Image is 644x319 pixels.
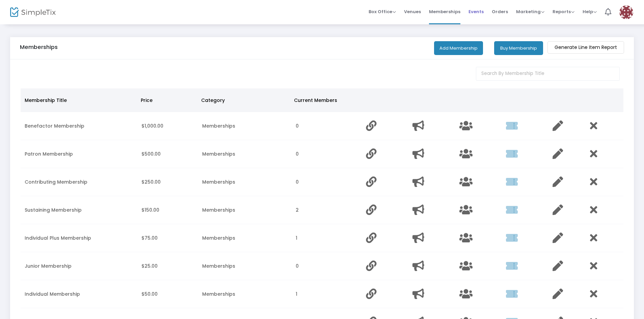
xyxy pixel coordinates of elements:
[198,224,292,252] td: Memberships
[198,252,292,280] td: Memberships
[583,8,597,15] span: Help
[198,280,292,308] td: Memberships
[290,88,359,112] th: Current Members
[137,196,198,224] td: $150.00
[137,224,198,252] td: $75.00
[369,8,396,15] span: Box Office
[20,44,58,51] h5: Memberships
[429,3,460,20] span: Memberships
[21,112,137,140] td: Benefactor Membership
[516,8,544,15] span: Marketing
[198,112,292,140] td: Memberships
[21,224,137,252] td: Individual Plus Membership
[468,3,484,20] span: Events
[21,196,137,224] td: Sustaining Membership
[494,41,543,55] button: Buy Membership
[137,280,198,308] td: $50.00
[404,3,421,20] span: Venues
[553,8,574,15] span: Reports
[21,140,137,168] td: Patron Membership
[292,112,362,140] td: 0
[21,252,137,280] td: Junior Membership
[434,41,483,55] button: Add Membership
[492,3,508,20] span: Orders
[21,168,137,196] td: Contributing Membership
[137,140,198,168] td: $500.00
[21,88,137,112] th: Membership Title
[292,224,362,252] td: 1
[292,280,362,308] td: 1
[292,140,362,168] td: 0
[198,196,292,224] td: Memberships
[137,88,197,112] th: Price
[292,196,362,224] td: 2
[137,112,198,140] td: $1,000.00
[476,67,620,81] input: Search By Membership Title
[292,252,362,280] td: 0
[21,280,137,308] td: Individual Membership
[547,41,624,54] m-button: Generate Line Item Report
[197,88,290,112] th: Category
[292,168,362,196] td: 0
[198,140,292,168] td: Memberships
[198,168,292,196] td: Memberships
[137,252,198,280] td: $25.00
[137,168,198,196] td: $250.00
